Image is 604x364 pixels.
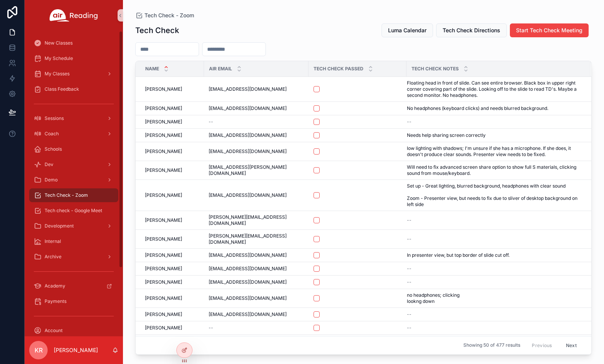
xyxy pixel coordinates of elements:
[145,217,199,223] a: [PERSON_NAME]
[407,279,412,285] span: --
[135,12,194,19] a: Tech Check - Zoom
[145,236,182,242] span: [PERSON_NAME]
[209,295,304,301] a: [EMAIL_ADDRESS][DOMAIN_NAME]
[463,342,520,349] span: Showing 50 of 477 results
[407,132,486,138] span: Needs help sharing screen correctly
[145,105,199,111] a: [PERSON_NAME]
[407,145,581,158] span: low lighting with shadows; I'm unsure if she has a microphone. If she does, it doesn't produce cl...
[209,148,287,155] span: [EMAIL_ADDRESS][DOMAIN_NAME]
[443,27,500,34] span: Tech Check Directions
[209,119,213,125] span: --
[209,266,287,272] span: [EMAIL_ADDRESS][DOMAIN_NAME]
[209,233,304,245] a: [PERSON_NAME][EMAIL_ADDRESS][DOMAIN_NAME]
[145,132,182,138] span: [PERSON_NAME]
[209,252,287,258] span: [EMAIL_ADDRESS][DOMAIN_NAME]
[407,279,581,285] a: --
[54,346,98,354] p: [PERSON_NAME]
[145,325,199,331] a: [PERSON_NAME]
[45,161,53,168] span: Dev
[516,27,582,34] span: Start Tech Check Meeting
[45,208,102,214] span: Tech check - Google Meet
[45,298,66,304] span: Payments
[209,214,304,226] a: [PERSON_NAME][EMAIL_ADDRESS][DOMAIN_NAME]
[407,164,581,176] a: Will need to fix advanced screen share option to show full S materials, clicking sound from mouse...
[145,132,199,138] a: [PERSON_NAME]
[561,339,582,351] button: Next
[29,219,118,233] a: Development
[45,71,70,77] span: My Classes
[209,164,304,176] a: [EMAIL_ADDRESS][PERSON_NAME][DOMAIN_NAME]
[45,283,65,289] span: Academy
[436,23,507,37] button: Tech Check Directions
[209,295,287,301] span: [EMAIL_ADDRESS][DOMAIN_NAME]
[407,292,581,304] a: no headphones; clicking lookng down
[145,148,199,155] a: [PERSON_NAME]
[25,31,123,336] div: scrollable content
[388,27,426,34] span: Luma Calendar
[29,188,118,202] a: Tech Check - Zoom
[209,105,287,111] span: [EMAIL_ADDRESS][DOMAIN_NAME]
[29,127,118,141] a: Coach
[145,119,199,125] a: [PERSON_NAME]
[45,327,63,334] span: Account
[145,192,199,198] a: [PERSON_NAME]
[407,132,581,138] a: Needs help sharing screen correctly
[135,25,179,36] h1: Tech Check
[29,324,118,337] a: Account
[29,294,118,308] a: Payments
[145,236,199,242] a: [PERSON_NAME]
[145,252,199,258] a: [PERSON_NAME]
[407,292,488,304] span: no headphones; clicking lookng down
[209,252,304,258] a: [EMAIL_ADDRESS][DOMAIN_NAME]
[209,119,304,125] a: --
[407,217,581,223] a: --
[209,86,287,92] span: [EMAIL_ADDRESS][DOMAIN_NAME]
[145,86,182,92] span: [PERSON_NAME]
[407,252,581,258] a: In presenter view, but top border of slide cut off.
[50,9,98,22] img: App logo
[29,158,118,171] a: Dev
[407,252,509,258] span: In presenter view, but top border of slide cut off.
[145,295,199,301] a: [PERSON_NAME]
[209,325,304,331] a: --
[382,23,433,37] button: Luma Calendar
[145,311,182,317] span: [PERSON_NAME]
[29,36,118,50] a: New Classes
[29,67,118,81] a: My Classes
[29,173,118,187] a: Demo
[407,105,581,111] a: No headphones (keyboard clicks) and needs blurred background.
[145,148,182,155] span: [PERSON_NAME]
[209,132,304,138] a: [EMAIL_ADDRESS][DOMAIN_NAME]
[209,325,213,331] span: --
[145,279,199,285] a: [PERSON_NAME]
[209,192,304,198] a: [EMAIL_ADDRESS][DOMAIN_NAME]
[145,252,182,258] span: [PERSON_NAME]
[145,86,199,92] a: [PERSON_NAME]
[145,325,182,331] span: [PERSON_NAME]
[29,111,118,125] a: Sessions
[45,254,61,260] span: Archive
[407,80,581,98] a: Floating head in front of slide. Can see entire browser. Black box in upper right corner covering...
[45,146,62,152] span: Schools
[407,266,581,272] a: --
[29,142,118,156] a: Schools
[407,119,412,125] span: --
[35,346,43,355] span: KR
[407,236,581,242] a: --
[209,311,304,317] a: [EMAIL_ADDRESS][DOMAIN_NAME]
[510,23,589,37] button: Start Tech Check Meeting
[145,66,159,72] span: Name
[407,311,581,317] a: --
[407,236,412,242] span: --
[145,266,199,272] a: [PERSON_NAME]
[145,266,182,272] span: [PERSON_NAME]
[145,167,199,173] a: [PERSON_NAME]
[45,238,61,244] span: Internal
[145,167,182,173] span: [PERSON_NAME]
[145,295,182,301] span: [PERSON_NAME]
[45,177,58,183] span: Demo
[145,192,182,198] span: [PERSON_NAME]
